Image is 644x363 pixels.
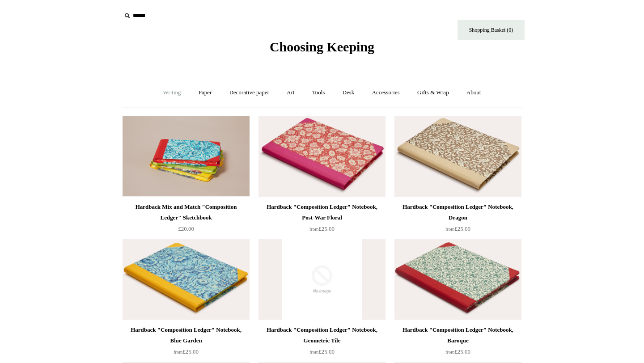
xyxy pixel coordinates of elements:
[445,350,454,355] span: from
[174,350,182,355] span: from
[123,116,250,197] a: Hardback Mix and Match "Composition Ledger" Sketchbook Hardback Mix and Match "Composition Ledger...
[155,81,189,105] a: Writing
[397,325,519,346] div: Hardback "Composition Ledger" Notebook, Baroque
[123,239,250,320] a: Hardback "Composition Ledger" Notebook, Blue Garden Hardback "Composition Ledger" Notebook, Blue ...
[123,239,250,320] img: Hardback "Composition Ledger" Notebook, Blue Garden
[304,81,333,105] a: Tools
[258,116,386,197] a: Hardback "Composition Ledger" Notebook, Post-War Floral Hardback "Composition Ledger" Notebook, P...
[409,81,457,105] a: Gifts & Wrap
[394,202,521,238] a: Hardback "Composition Ledger" Notebook, Dragon from£25.00
[125,202,247,223] div: Hardback Mix and Match "Composition Ledger" Sketchbook
[174,348,199,355] span: £25.00
[394,116,521,197] a: Hardback "Composition Ledger" Notebook, Dragon Hardback "Composition Ledger" Notebook, Dragon
[191,81,220,105] a: Paper
[397,202,519,223] div: Hardback "Composition Ledger" Notebook, Dragon
[258,239,386,320] img: no-image-2048-a2addb12_grande.gif
[123,202,250,238] a: Hardback Mix and Match "Composition Ledger" Sketchbook £20.00
[445,227,454,232] span: from
[221,81,277,105] a: Decorative paper
[309,348,335,355] span: £25.00
[458,20,525,40] a: Shopping Basket (0)
[270,46,374,53] a: Choosing Keeping
[335,81,363,105] a: Desk
[309,350,318,355] span: from
[394,116,521,197] img: Hardback "Composition Ledger" Notebook, Dragon
[394,325,521,361] a: Hardback "Composition Ledger" Notebook, Baroque from£25.00
[445,225,470,232] span: £25.00
[258,202,386,238] a: Hardback "Composition Ledger" Notebook, Post-War Floral from£25.00
[445,348,470,355] span: £25.00
[270,39,374,54] span: Choosing Keeping
[261,325,383,346] div: Hardback "Composition Ledger" Notebook, Geometric Tile
[258,325,386,361] a: Hardback "Composition Ledger" Notebook, Geometric Tile from£25.00
[258,116,386,197] img: Hardback "Composition Ledger" Notebook, Post-War Floral
[125,325,247,346] div: Hardback "Composition Ledger" Notebook, Blue Garden
[123,116,250,197] img: Hardback Mix and Match "Composition Ledger" Sketchbook
[123,325,250,361] a: Hardback "Composition Ledger" Notebook, Blue Garden from£25.00
[178,225,194,232] span: £20.00
[309,227,318,232] span: from
[261,202,383,223] div: Hardback "Composition Ledger" Notebook, Post-War Floral
[279,81,302,105] a: Art
[458,81,489,105] a: About
[394,239,521,320] img: Hardback "Composition Ledger" Notebook, Baroque
[364,81,408,105] a: Accessories
[309,225,335,232] span: £25.00
[394,239,521,320] a: Hardback "Composition Ledger" Notebook, Baroque Hardback "Composition Ledger" Notebook, Baroque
